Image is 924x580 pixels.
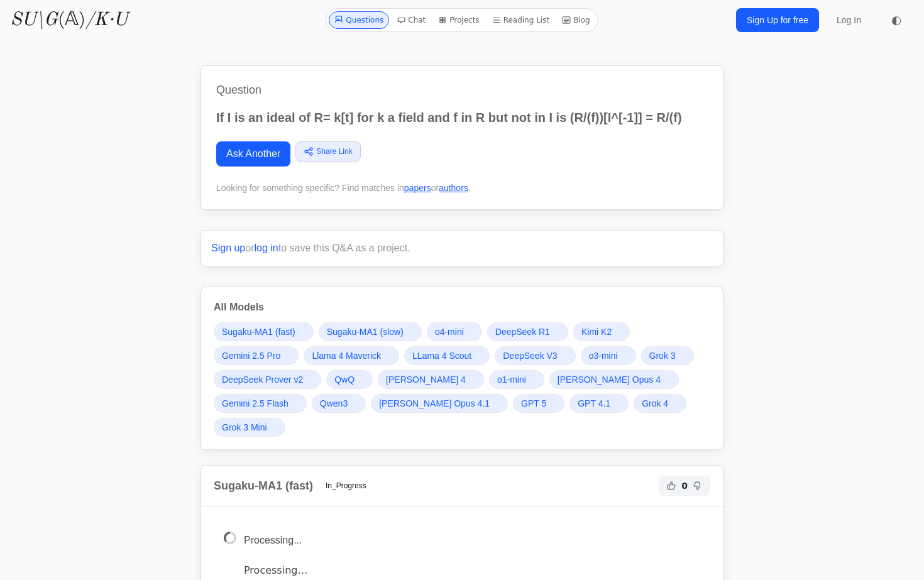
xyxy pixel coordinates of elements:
[371,394,508,413] a: [PERSON_NAME] Opus 4.1
[214,322,314,341] a: Sugaku-MA1 (fast)
[244,562,700,579] p: Processing…
[487,322,568,341] a: DeepSeek R1
[214,477,313,495] h2: Sugaku-MA1 (fast)
[222,421,267,434] span: Grok 3 Mini
[214,300,710,315] h3: All Models
[214,394,307,413] a: Gemini 2.5 Flash
[392,11,431,29] a: Chat
[304,346,399,365] a: Llama 4 Maverick
[427,322,482,341] a: o4-mini
[214,370,321,389] a: DeepSeek Prover v2
[435,326,464,338] span: o4-mini
[495,346,575,365] a: DeepSeek V3
[222,326,295,338] span: Sugaku-MA1 (fast)
[558,373,661,386] span: [PERSON_NAME] Opus 4
[433,11,484,29] a: Projects
[581,346,636,365] a: o3-mini
[412,349,471,362] span: LLama 4 Scout
[211,243,245,253] a: Sign up
[326,370,373,389] a: QwQ
[312,349,381,362] span: Llama 4 Maverick
[557,11,595,29] a: Blog
[513,394,564,413] a: GPT 5
[503,349,557,362] span: DeepSeek V3
[85,11,128,30] i: /K·U
[244,535,302,545] span: Processing...
[404,183,431,193] a: papers
[320,397,348,410] span: Qwen3
[316,146,352,157] span: Share Link
[216,182,708,194] div: Looking for something specific? Find matches in or .
[211,241,713,256] p: or to save this Q&A as a project.
[497,373,526,386] span: o1-mini
[327,326,404,338] span: Sugaku-MA1 (slow)
[569,394,629,413] a: GPT 4.1
[641,346,694,365] a: Grok 3
[378,370,484,389] a: [PERSON_NAME] 4
[690,478,705,493] button: Not Helpful
[439,183,468,193] a: authors
[319,322,422,341] a: Sugaku-MA1 (slow)
[521,397,546,410] span: GPT 5
[649,349,676,362] span: Grok 3
[549,370,679,389] a: [PERSON_NAME] Opus 4
[404,346,490,365] a: LLama 4 Scout
[216,109,708,126] p: If I is an ideal of R= k[t] for k a field and f in R but not in I is (R/(f))[I^[-1]] = R/(f)
[216,81,708,99] h1: Question
[329,11,389,29] a: Questions
[487,11,555,29] a: Reading List
[489,370,544,389] a: o1-mini
[222,397,289,410] span: Gemini 2.5 Flash
[216,141,290,167] a: Ask Another
[214,346,299,365] a: Gemini 2.5 Pro
[222,349,280,362] span: Gemini 2.5 Pro
[589,349,618,362] span: o3-mini
[312,394,366,413] a: Qwen3
[495,326,550,338] span: DeepSeek R1
[578,397,610,410] span: GPT 4.1
[642,397,668,410] span: Grok 4
[891,14,901,26] span: ◐
[736,8,819,32] a: Sign Up for free
[634,394,686,413] a: Grok 4
[664,478,679,493] button: Helpful
[334,373,355,386] span: QwQ
[10,11,58,30] i: SU\G
[581,326,612,338] span: Kimi K2
[255,243,278,253] a: log in
[10,9,128,31] a: SU\G(𝔸)/K·U
[318,478,374,493] span: In_Progress
[681,479,688,492] span: 0
[214,418,285,437] a: Grok 3 Mini
[829,9,869,31] a: Log In
[573,322,630,341] a: Kimi K2
[379,397,490,410] span: [PERSON_NAME] Opus 4.1
[386,373,466,386] span: [PERSON_NAME] 4
[884,8,909,33] button: ◐
[222,373,303,386] span: DeepSeek Prover v2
